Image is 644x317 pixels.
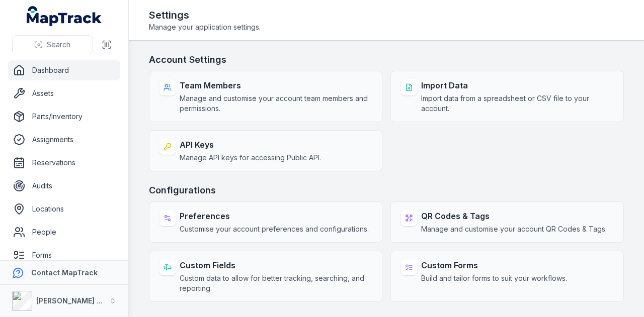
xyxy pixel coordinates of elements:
[421,93,613,114] span: Import data from a spreadsheet or CSV file to your account.
[149,53,624,67] h3: Account Settings
[149,130,382,171] a: API KeysManage API keys for accessing Public API.
[180,224,369,234] span: Customise your account preferences and configurations.
[390,251,624,302] a: Custom FormsBuild and tailor forms to suit your workflows.
[27,6,102,26] a: MapTrack
[47,40,70,50] span: Search
[31,268,98,277] strong: Contact MapTrack
[180,139,321,151] strong: API Keys
[390,201,624,243] a: QR Codes & TagsManage and customise your account QR Codes & Tags.
[180,93,372,114] span: Manage and customise your account team members and permissions.
[180,153,321,163] span: Manage API keys for accessing Public API.
[8,222,120,242] a: People
[180,210,369,222] strong: Preferences
[180,259,372,271] strong: Custom Fields
[8,176,120,196] a: Audits
[390,71,624,122] a: Import DataImport data from a spreadsheet or CSV file to your account.
[421,259,567,271] strong: Custom Forms
[149,201,382,243] a: PreferencesCustomise your account preferences and configurations.
[149,251,382,302] a: Custom FieldsCustom data to allow for better tracking, searching, and reporting.
[36,296,166,305] strong: [PERSON_NAME] Asset Maintenance
[8,130,120,150] a: Assignments
[421,210,607,222] strong: QR Codes & Tags
[12,35,93,54] button: Search
[8,60,120,80] a: Dashboard
[8,153,120,173] a: Reservations
[8,107,120,127] a: Parts/Inventory
[149,71,382,122] a: Team MembersManage and customise your account team members and permissions.
[180,79,372,91] strong: Team Members
[421,224,607,234] span: Manage and customise your account QR Codes & Tags.
[8,83,120,103] a: Assets
[149,183,624,197] h3: Configurations
[8,199,120,219] a: Locations
[8,245,120,265] a: Forms
[149,22,261,32] span: Manage your application settings.
[149,8,261,22] h2: Settings
[421,79,613,91] strong: Import Data
[180,273,372,293] span: Custom data to allow for better tracking, searching, and reporting.
[421,273,567,283] span: Build and tailor forms to suit your workflows.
